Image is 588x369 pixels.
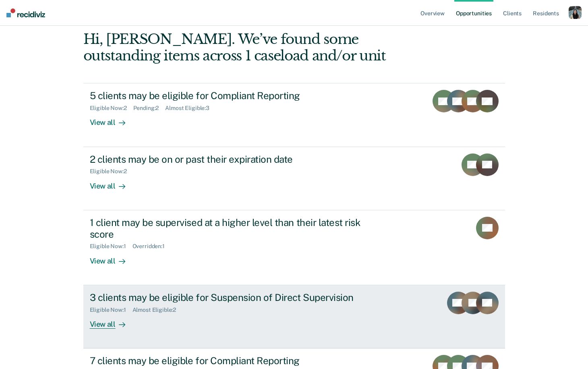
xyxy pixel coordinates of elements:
[90,217,373,240] div: 1 client may be supervised at a higher level than their latest risk score
[165,105,216,112] div: Almost Eligible : 3
[83,210,505,285] a: 1 client may be supervised at a higher level than their latest risk scoreEligible Now:1Overridden...
[90,355,373,367] div: 7 clients may be eligible for Compliant Reporting
[90,292,373,303] div: 3 clients may be eligible for Suspension of Direct Supervision
[90,175,135,191] div: View all
[90,90,373,102] div: 5 clients may be eligible for Compliant Reporting
[90,153,373,165] div: 2 clients may be on or past their expiration date
[83,285,505,348] a: 3 clients may be eligible for Suspension of Direct SupervisionEligible Now:1Almost Eligible:2View...
[90,168,133,175] div: Eligible Now : 2
[90,250,135,265] div: View all
[90,313,135,329] div: View all
[90,307,133,313] div: Eligible Now : 1
[90,112,135,127] div: View all
[90,105,133,112] div: Eligible Now : 2
[83,31,421,64] div: Hi, [PERSON_NAME]. We’ve found some outstanding items across 1 caseload and/or unit
[83,147,505,210] a: 2 clients may be on or past their expiration dateEligible Now:2View all
[133,243,171,250] div: Overridden : 1
[83,83,505,147] a: 5 clients may be eligible for Compliant ReportingEligible Now:2Pending:2Almost Eligible:3View all
[6,8,45,17] img: Recidiviz
[133,307,183,313] div: Almost Eligible : 2
[90,243,133,250] div: Eligible Now : 1
[133,105,166,112] div: Pending : 2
